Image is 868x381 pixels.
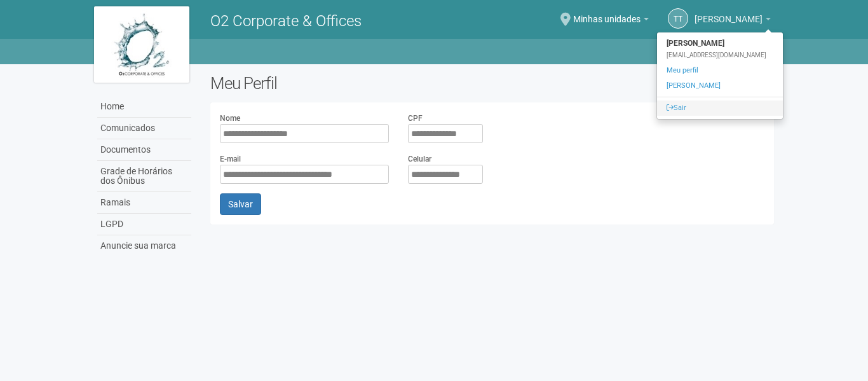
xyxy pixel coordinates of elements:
a: LGPD [97,214,191,235]
a: Home [97,96,191,118]
a: Ramais [97,192,191,214]
a: [PERSON_NAME] [657,78,783,94]
a: Comunicados [97,118,191,139]
span: O2 Corporate & Offices [210,12,362,30]
a: [PERSON_NAME] [695,16,771,26]
a: TT [668,8,688,29]
label: E-mail [220,153,241,165]
a: Anuncie sua marca [97,235,191,256]
button: Salvar [220,193,261,215]
a: Grade de Horários dos Ônibus [97,161,191,192]
span: Thiago Tomaz Botelho [695,2,763,24]
a: Minhas unidades [573,16,649,26]
span: Minhas unidades [573,2,641,24]
label: Celular [408,153,431,165]
strong: [PERSON_NAME] [657,36,783,51]
div: [EMAIL_ADDRESS][DOMAIN_NAME] [657,51,783,60]
a: Meu perfil [657,63,783,78]
h2: Meu Perfil [210,74,774,93]
a: Documentos [97,139,191,161]
label: CPF [408,113,423,124]
a: Sair [657,100,783,116]
label: Nome [220,113,240,124]
img: logo.jpg [94,6,189,83]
